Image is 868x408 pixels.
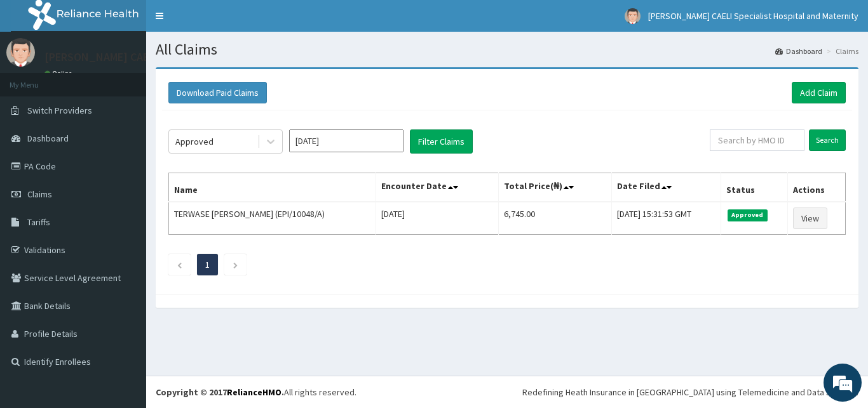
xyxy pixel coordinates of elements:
[612,202,721,235] td: [DATE] 15:31:53 GMT
[24,63,51,95] img: d_794563401_company_1708531726252_794563401
[66,71,214,88] div: Chat with us now
[612,173,721,202] th: Date Filed
[44,69,75,78] a: Online
[710,129,804,151] input: Search by HMO ID
[376,173,499,202] th: Encounter Date
[376,202,499,235] td: [DATE]
[809,129,846,151] input: Search
[648,10,858,22] span: [PERSON_NAME] CAELI Specialist Hospital and Maternity
[289,129,403,152] input: Select Month and Year
[498,173,611,202] th: Total Price(₦)
[27,216,50,228] span: Tariffs
[27,188,52,200] span: Claims
[410,129,473,154] button: Filter Claims
[775,46,822,56] a: Dashboard
[156,41,858,58] h1: All Claims
[625,8,641,24] img: User Image
[6,273,242,317] textarea: Type your message and hit 'Enter'
[227,386,281,398] a: RelianceHMO
[792,82,846,103] a: Add Claim
[498,202,611,235] td: 6,745.00
[721,173,788,202] th: Status
[824,46,858,56] li: Claims
[6,38,35,67] img: User Image
[175,135,214,148] div: Approved
[233,259,238,270] a: Next page
[522,386,858,398] div: Redefining Heath Insurance in [GEOGRAPHIC_DATA] using Telemedicine and Data Science!
[793,207,827,229] a: View
[168,82,267,103] button: Download Paid Claims
[205,259,210,270] a: Page 1 is your current page
[44,51,325,63] p: [PERSON_NAME] CAELI Specialist Hospital and Maternity
[156,386,284,398] strong: Copyright © 2017 .
[177,259,182,270] a: Previous page
[169,202,376,235] td: TERWASE [PERSON_NAME] (EPI/10048/A)
[27,133,69,144] span: Dashboard
[728,209,768,221] span: Approved
[208,6,239,37] div: Minimize live chat window
[74,123,175,251] span: We're online!
[27,105,92,116] span: Switch Providers
[787,173,845,202] th: Actions
[146,376,868,408] footer: All rights reserved.
[169,173,376,202] th: Name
